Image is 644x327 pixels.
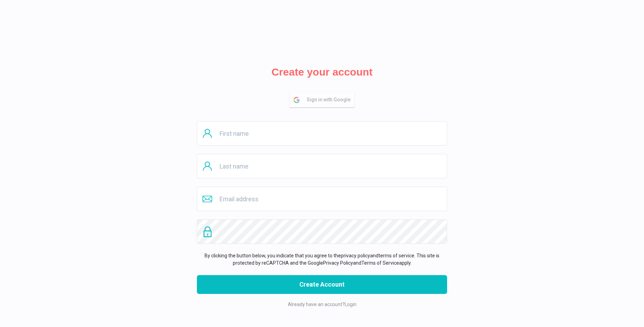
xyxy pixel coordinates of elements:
[323,260,353,266] a: Privacy Policy
[197,187,447,211] input: Email address
[197,275,447,294] button: Create Account
[197,121,447,146] input: First name
[341,253,370,258] a: privacy policy
[307,93,354,107] span: Sign in with Google
[345,302,356,307] a: Login
[197,301,447,308] p: Already have an account?
[197,154,447,178] input: Last name
[361,260,399,266] a: Terms of Service
[197,252,447,267] p: By clicking the button below, you indicate that you agree to the and . This site is protected by ...
[303,19,341,59] img: Packs logo
[271,66,373,78] h2: Create your account
[378,253,414,258] a: terms of service
[290,92,354,107] button: Sign in with Google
